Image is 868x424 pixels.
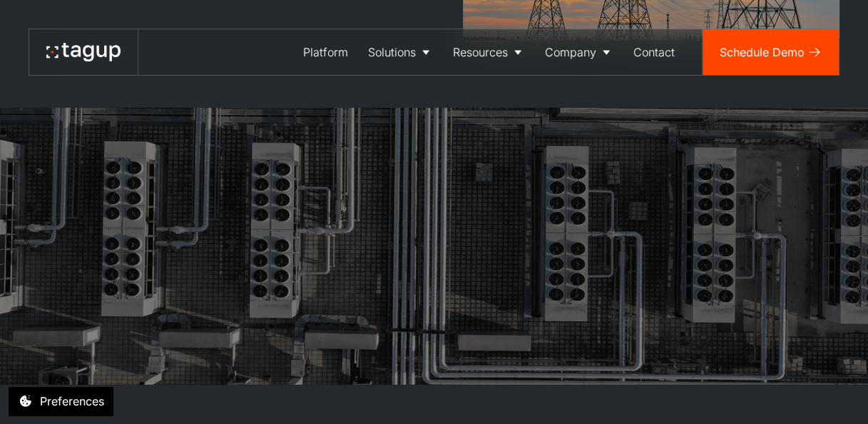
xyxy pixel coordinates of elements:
[703,29,839,75] a: Schedule Demo
[368,44,416,61] div: Solutions
[720,44,805,61] div: Schedule Demo
[303,44,348,61] div: Platform
[358,29,443,75] a: Solutions
[633,44,675,61] div: Contact
[545,44,596,61] div: Company
[453,44,508,61] div: Resources
[40,393,104,410] div: Preferences
[293,29,358,75] a: Platform
[535,29,623,75] a: Company
[623,29,685,75] a: Contact
[443,29,535,75] a: Resources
